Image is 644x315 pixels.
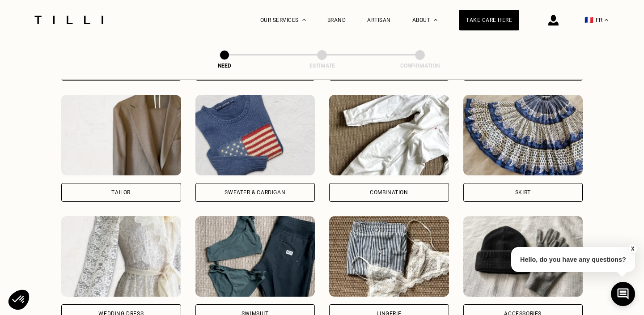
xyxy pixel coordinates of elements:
[520,256,626,263] font: Hello, do you have any questions?
[31,16,106,24] img: Tilli Dressmaking Service Logo
[61,216,181,297] img: Tilli alters your wedding dress
[195,95,315,175] img: Tilli alters your sweater & cardigan
[327,17,346,23] a: Brand
[329,95,449,175] img: Tilli alters your Combination
[628,244,637,254] button: X
[260,17,299,23] font: Our services
[302,19,306,21] img: Drop-down menu
[434,19,437,21] img: About drop-down menu
[111,189,131,196] font: Tailor
[195,216,315,297] img: Tilli alters your swimsuit
[596,17,602,23] font: FR
[309,63,335,69] font: Estimate
[370,189,408,196] font: Combination
[631,246,635,252] font: X
[515,189,531,196] font: Skirt
[459,10,519,30] a: Take care here
[329,216,449,297] img: Tilli retouches your lingerie
[466,17,512,23] font: Take care here
[218,63,231,69] font: Need
[585,16,593,24] font: 🇫🇷
[61,95,181,175] img: Tilli alters your tailor
[463,95,583,175] img: Tilli alters your skirt
[412,17,431,23] font: About
[463,216,583,297] img: Tilli retouches your Accessories
[548,15,559,26] img: connection icon
[400,63,440,69] font: Confirmation
[225,189,285,196] font: Sweater & cardigan
[605,19,608,21] img: drop-down menu
[367,17,391,23] a: Artisan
